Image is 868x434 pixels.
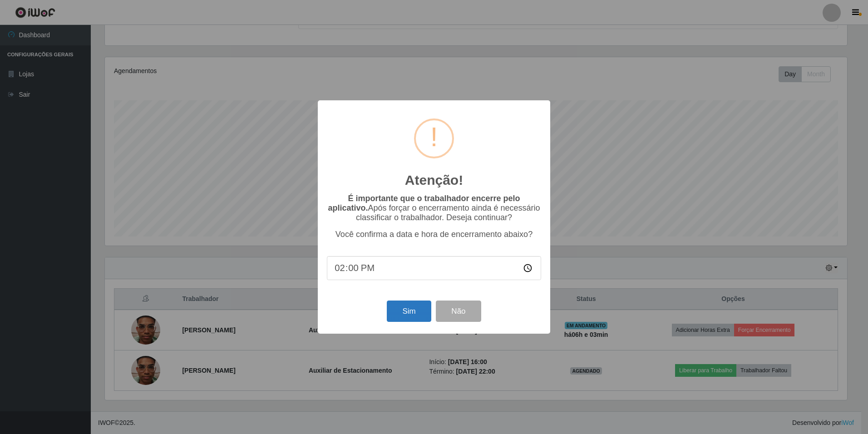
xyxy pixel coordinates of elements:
[327,230,541,239] p: Você confirma a data e hora de encerramento abaixo?
[405,172,463,188] h2: Atenção!
[387,301,431,322] button: Sim
[436,301,481,322] button: Não
[327,194,541,222] p: Após forçar o encerramento ainda é necessário classificar o trabalhador. Deseja continuar?
[328,194,520,212] b: É importante que o trabalhador encerre pelo aplicativo.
